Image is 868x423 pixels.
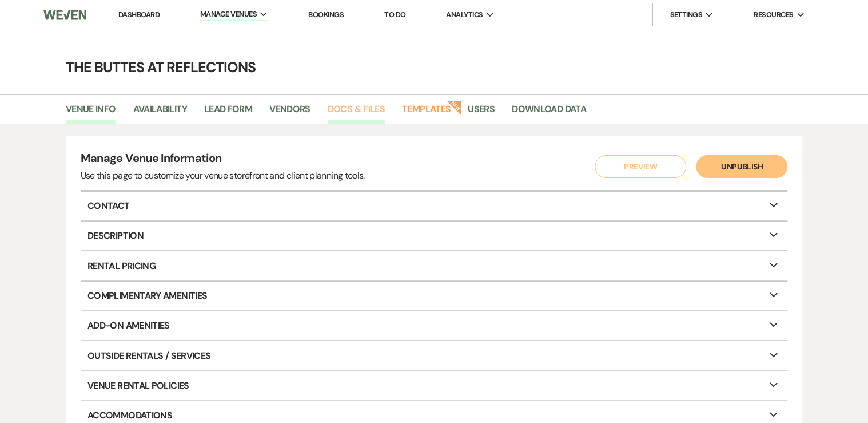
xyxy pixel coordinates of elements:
[81,341,788,370] p: Outside Rentals / Services
[43,3,86,27] img: Weven Logo
[595,155,686,178] button: Preview
[66,102,116,124] a: Venue Info
[200,9,257,20] span: Manage Venues
[204,102,252,124] a: Lead Form
[81,150,365,169] h4: Manage Venue Information
[118,10,160,19] a: Dashboard
[81,282,788,310] p: Complimentary Amenities
[592,155,683,178] a: Preview
[402,102,451,124] a: Templates
[81,192,788,220] p: Contact
[81,371,788,400] p: Venue Rental Policies
[447,99,463,115] strong: New
[81,311,788,340] p: Add-On Amenities
[696,155,787,178] button: Unpublish
[269,102,310,124] a: Vendors
[384,10,405,19] a: To Do
[81,251,788,280] p: Rental Pricing
[670,9,702,21] span: Settings
[754,9,793,21] span: Resources
[446,9,483,21] span: Analytics
[81,169,365,183] div: Use this page to customize your venue storefront and client planning tools.
[328,102,385,124] a: Docs & Files
[81,222,788,250] p: Description
[468,102,495,124] a: Users
[512,102,586,124] a: Download Data
[308,10,344,19] a: Bookings
[22,57,846,77] h4: The Buttes at Reflections
[133,102,187,124] a: Availability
